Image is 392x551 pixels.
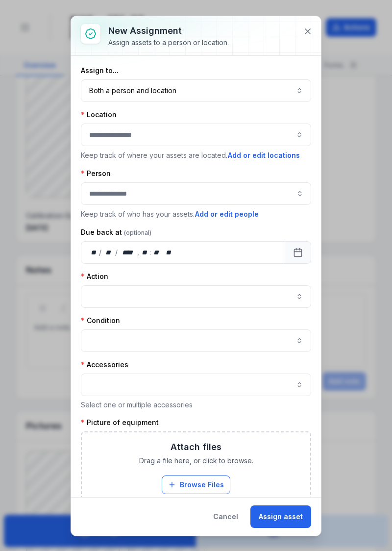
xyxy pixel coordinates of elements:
div: / [115,248,119,257]
button: Calendar [285,241,311,264]
label: Person [81,169,111,178]
h3: Attach files [171,440,221,454]
div: year, [119,248,137,257]
p: Select one or multiple accessories [81,400,311,410]
button: Both a person and location [81,79,311,102]
label: Location [81,110,117,120]
div: Assign assets to a person or location. [108,38,229,48]
button: Browse Files [162,476,230,494]
p: Keep track of who has your assets. [81,209,311,220]
div: / [99,248,102,257]
div: day, [89,248,99,257]
input: assignment-add:person-label [81,182,311,205]
button: Add or edit locations [227,150,300,161]
button: Assign asset [250,505,311,528]
div: : [149,248,152,257]
label: Due back at [81,227,151,237]
label: Assign to... [81,66,119,75]
div: hour, [140,248,150,257]
label: Action [81,272,108,281]
h3: New assignment [108,24,229,38]
label: Picture of equipment [81,418,159,427]
div: , [137,248,140,257]
label: Accessories [81,360,128,370]
div: month, [102,248,116,257]
label: Condition [81,316,120,326]
button: Cancel [205,505,246,528]
p: Keep track of where your assets are located. [81,150,311,161]
div: am/pm, [164,248,174,257]
div: minute, [152,248,162,257]
span: Drag a file here, or click to browse. [139,456,253,466]
button: Add or edit people [195,209,259,220]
